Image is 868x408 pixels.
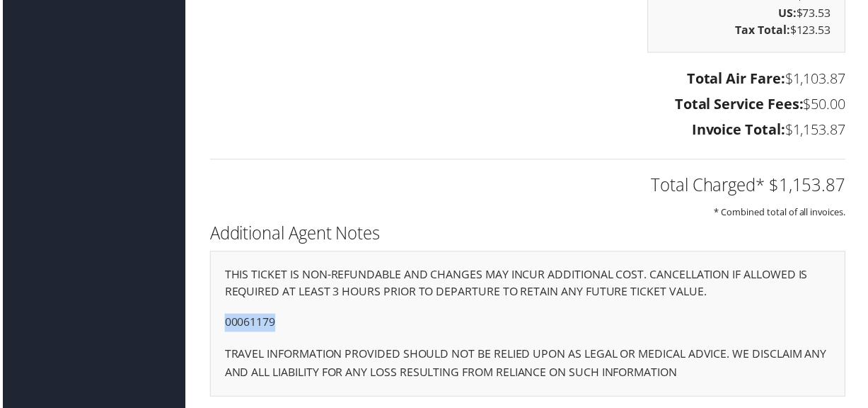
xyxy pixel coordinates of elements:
strong: Total Air Fare: [689,69,788,89]
h2: Additional Agent Notes [209,223,849,247]
small: * Combined total of all invoices. [717,207,849,220]
h3: $1,153.87 [209,120,849,140]
h2: Total Charged* $1,153.87 [209,174,849,198]
strong: Invoice Total: [694,120,788,140]
strong: Tax Total: [738,22,793,38]
strong: US: [781,5,799,21]
p: TRAVEL INFORMATION PROVIDED SHOULD NOT BE RELIED UPON AS LEGAL OR MEDICAL ADVICE. WE DISCLAIM ANY... [224,348,834,384]
p: 00061179 [224,316,834,334]
strong: Total Service Fees: [677,95,806,114]
h3: $50.00 [209,95,849,115]
div: THIS TICKET IS NON-REFUNDABLE AND CHANGES MAY INCUR ADDITIONAL COST. CANCELLATION IF ALLOWED IS R... [209,253,849,399]
h3: $1,103.87 [209,69,849,89]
